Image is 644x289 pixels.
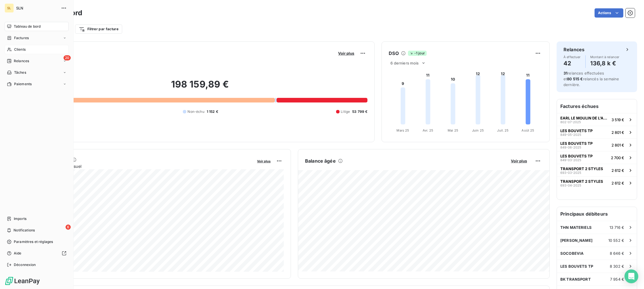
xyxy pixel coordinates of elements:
[448,128,458,132] tspan: Mai 25
[560,133,581,136] span: 849-05-2025
[14,24,41,29] span: Tableau de bord
[557,113,637,126] button: EARL LE MOULIN DE L'ABBAYE802-07-20253 519 €
[14,216,26,221] span: Imports
[509,158,529,163] button: Voir plus
[255,158,272,163] button: Voir plus
[560,128,593,133] span: LES BOUVETS TP
[563,55,581,59] span: À effectuer
[14,35,29,41] span: Factures
[5,22,69,31] a: Tableau de bord
[390,61,419,65] span: 6 derniers mois
[522,128,534,132] tspan: Août 25
[610,264,624,269] span: 8 302 €
[612,181,624,185] span: 2 612 €
[610,251,624,256] span: 8 646 €
[338,51,354,56] span: Voir plus
[560,146,581,149] span: 849-06-2025
[560,277,591,282] span: BK TRANSPORT
[557,176,637,189] button: TRANSPORT 2 STYLES693-04-20252 612 €
[14,58,29,64] span: Relances
[14,81,32,87] span: Paiements
[75,24,122,34] button: Filtrer par facture
[624,269,638,283] div: Open Intercom Messenger
[557,138,637,151] button: LES BOUVETS TP849-06-20252 801 €
[609,225,624,230] span: 13 716 €
[612,143,624,147] span: 2 801 €
[32,79,367,96] h2: 198 159,89 €
[511,159,527,163] span: Voir plus
[557,207,637,221] h6: Principaux débiteurs
[187,109,204,114] span: Non-échu
[257,159,271,163] span: Voir plus
[14,228,35,233] span: Notifications
[557,164,637,176] button: TRANSPORT 2 STYLES693-03-20252 612 €
[14,251,22,256] span: Aide
[560,225,592,230] span: THN MATERIELS
[557,99,637,113] h6: Factures échues
[563,71,619,87] span: relances effectuées et relancés la semaine dernière.
[14,70,26,75] span: Tâches
[5,68,69,77] a: Tâches
[560,166,603,171] span: TRANSPORT 2 STYLES
[336,51,356,56] button: Voir plus
[590,59,620,68] h4: 136,8 k €
[5,56,69,66] a: 20Relances
[389,50,398,57] h6: DSO
[14,47,26,52] span: Clients
[5,237,69,246] a: Paramètres et réglages
[341,109,350,114] span: Litige
[560,264,593,269] span: LES BOUVETS TP
[64,55,71,60] span: 20
[610,277,624,282] span: 7 954 €
[560,120,581,124] span: 802-07-2025
[560,141,593,146] span: LES BOUVETS TP
[560,184,581,187] span: 693-04-2025
[5,249,69,258] a: Aide
[5,33,69,43] a: Factures
[5,276,40,286] img: Logo LeanPay
[557,151,637,164] button: LES BOUVETS TP849-03-20252 700 €
[567,77,583,81] span: 80 515 €
[14,239,53,244] span: Paramètres et réglages
[560,154,593,158] span: LES BOUVETS TP
[207,109,218,114] span: 1 152 €
[560,171,581,174] span: 693-03-2025
[305,157,336,164] h6: Balance âgée
[590,55,620,59] span: Montant à relancer
[563,71,568,75] span: 31
[608,238,624,243] span: 10 552 €
[408,51,427,56] span: -1 jour
[563,59,581,68] h4: 42
[560,251,584,256] span: SOCOBEVIA
[557,126,637,138] button: LES BOUVETS TP849-05-20252 801 €
[5,3,14,13] div: SL
[560,238,593,243] span: [PERSON_NAME]
[66,225,71,230] span: 6
[497,128,509,132] tspan: Juil. 25
[16,6,57,10] span: SLN
[5,45,69,54] a: Clients
[595,8,623,18] button: Actions
[611,155,624,160] span: 2 700 €
[472,128,484,132] tspan: Juin 25
[423,128,433,132] tspan: Avr. 25
[612,117,624,122] span: 3 519 €
[612,168,624,173] span: 2 612 €
[560,158,581,162] span: 849-03-2025
[5,214,69,223] a: Imports
[5,79,69,89] a: Paiements
[32,163,253,169] span: Chiffre d'affaires mensuel
[563,46,584,53] h6: Relances
[612,130,624,135] span: 2 801 €
[14,262,36,267] span: Déconnexion
[352,109,367,114] span: 53 799 €
[560,179,603,184] span: TRANSPORT 2 STYLES
[560,116,609,120] span: EARL LE MOULIN DE L'ABBAYE
[397,128,409,132] tspan: Mars 25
